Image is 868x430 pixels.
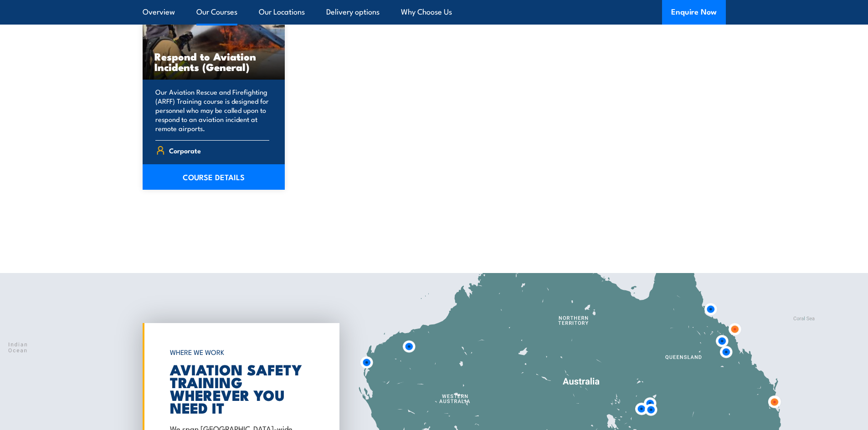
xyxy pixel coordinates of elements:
[154,51,273,72] h3: Respond to Aviation Incidents (General)
[155,87,270,133] p: Our Aviation Rescue and Firefighting (ARFF) Training course is designed for personnel who may be ...
[170,363,308,414] h2: AVIATION SAFETY TRAINING WHEREVER YOU NEED IT
[170,344,308,360] h6: WHERE WE WORK
[143,164,285,190] a: COURSE DETAILS
[169,143,201,157] span: Corporate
